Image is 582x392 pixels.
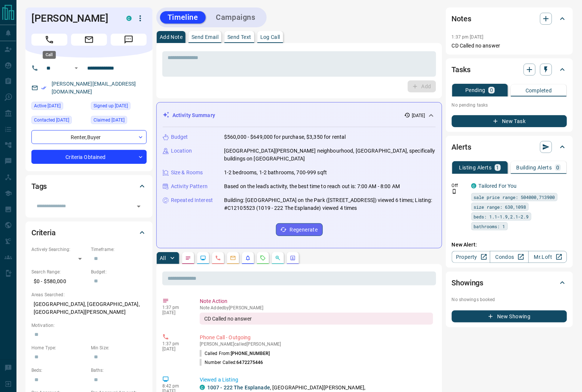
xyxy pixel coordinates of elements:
p: Size & Rooms [171,169,203,177]
p: Beds: [31,367,87,374]
p: Repeated Interest [171,196,213,204]
svg: Emails [230,255,236,261]
a: Tailored For You [479,183,517,189]
button: New Task [452,115,567,127]
svg: Requests [260,255,266,261]
svg: Opportunities [275,255,281,261]
p: No pending tasks [452,99,567,111]
span: Claimed [DATE] [94,116,125,124]
div: Thu Mar 10 2022 [91,116,147,126]
span: [PHONE_NUMBER] [231,351,270,356]
div: Tue Oct 26 2021 [91,102,147,112]
p: Viewed a Listing [200,376,433,384]
p: Send Text [227,34,251,40]
p: 8:42 pm [162,383,189,389]
h2: Alerts [452,141,471,153]
div: condos.ca [471,183,477,189]
span: 6472275446 [237,360,263,365]
h2: Criteria [31,227,56,239]
p: Timeframe: [91,246,147,253]
div: Alerts [452,138,567,156]
p: Off [452,182,467,189]
p: 1:37 pm [DATE] [452,34,484,40]
span: bathrooms: 1 [474,223,505,230]
p: [PERSON_NAME] called [PERSON_NAME] [200,342,433,347]
button: Open [134,201,144,212]
span: sale price range: 504000,713900 [474,193,555,201]
a: [PERSON_NAME][EMAIL_ADDRESS][DOMAIN_NAME] [52,81,136,95]
p: Note Action [200,297,433,305]
h2: Tasks [452,64,471,76]
svg: Notes [185,255,191,261]
svg: Listing Alerts [245,255,251,261]
svg: Agent Actions [290,255,296,261]
p: Called From: [200,350,270,357]
button: Campaigns [209,11,263,24]
div: Showings [452,274,567,292]
button: Timeline [160,11,206,24]
p: Budget [171,133,188,141]
h2: Tags [31,180,47,192]
p: Number Called: [200,359,263,366]
span: size range: 630,1098 [474,203,526,211]
svg: Calls [215,255,221,261]
p: Phone Call - Outgoing [200,334,433,342]
span: Contacted [DATE] [34,116,69,124]
p: [GEOGRAPHIC_DATA], [GEOGRAPHIC_DATA], [GEOGRAPHIC_DATA][PERSON_NAME] [31,298,147,318]
p: Building Alerts [517,165,552,170]
p: Listing Alerts [459,165,492,170]
p: Send Email [192,34,218,40]
span: Signed up [DATE] [94,102,128,110]
div: Tags [31,177,147,195]
div: Tue Oct 14 2025 [31,116,87,126]
p: Home Type: [31,344,87,351]
div: Mon Oct 13 2025 [31,102,87,112]
p: Building: [GEOGRAPHIC_DATA] on the Park ([STREET_ADDRESS]) viewed 6 times; Listing: #C12105523 (1... [224,196,436,212]
div: Criteria [31,224,147,242]
p: No showings booked [452,296,567,303]
span: Email [71,34,107,46]
svg: Push Notification Only [452,189,457,194]
div: condos.ca [126,16,132,21]
button: Regenerate [276,223,323,236]
span: Message [111,34,147,46]
p: Based on the lead's activity, the best time to reach out is: 7:00 AM - 8:00 AM [224,183,400,190]
p: [DATE] [412,112,425,119]
p: Actively Searching: [31,246,87,253]
p: Log Call [260,34,280,40]
a: Property [452,251,490,263]
button: New Showing [452,310,567,322]
p: Search Range: [31,269,87,275]
p: All [160,255,166,261]
p: [DATE] [162,310,189,315]
a: Mr.Loft [529,251,567,263]
a: 1007 - 222 The Esplanade [207,385,270,391]
p: Budget: [91,269,147,275]
div: CD Called no answer [200,313,433,325]
p: 1-2 bedrooms, 1-2 bathrooms, 700-999 sqft [224,169,327,177]
svg: Lead Browsing Activity [200,255,206,261]
div: Notes [452,10,567,28]
p: Completed [526,88,552,93]
p: 1:37 pm [162,341,189,346]
h1: [PERSON_NAME] [31,12,115,24]
p: Motivation: [31,322,147,329]
p: 1:37 pm [162,305,189,310]
p: [GEOGRAPHIC_DATA][PERSON_NAME] neighbourhood, [GEOGRAPHIC_DATA], specifically buildings on [GEOGR... [224,147,436,163]
p: Note Added by [PERSON_NAME] [200,305,433,310]
span: Call [31,34,67,46]
p: Pending [465,88,485,93]
p: Location [171,147,192,155]
span: Active [DATE] [34,102,61,110]
p: $560,000 - $649,000 for purchase, $3,350 for rental [224,133,346,141]
p: Baths: [91,367,147,374]
span: beds: 1.1-1.9,2.1-2.9 [474,213,529,220]
p: 0 [490,88,493,93]
p: Areas Searched: [31,291,147,298]
p: 1 [496,165,499,170]
div: Renter , Buyer [31,130,147,144]
h2: Notes [452,13,471,25]
div: Tasks [452,61,567,79]
p: $0 - $580,000 [31,275,87,288]
div: Call [43,51,56,59]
